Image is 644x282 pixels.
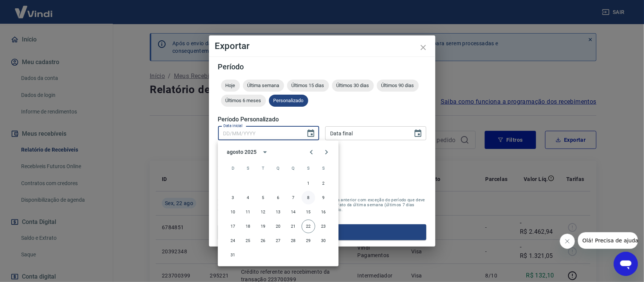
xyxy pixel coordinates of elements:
[332,83,374,88] span: Últimos 30 dias
[272,234,285,248] button: 27
[226,191,240,205] button: 3
[578,232,638,249] iframe: Mensagem da empresa
[226,220,240,233] button: 17
[257,220,270,233] button: 19
[215,41,429,51] h4: Exportar
[377,80,419,92] div: Últimos 90 dias
[241,205,255,219] button: 11
[226,234,240,248] button: 24
[332,80,374,92] div: Últimos 30 dias
[218,63,426,70] h5: Período
[257,234,270,248] button: 26
[414,38,432,57] button: close
[226,205,240,219] button: 10
[259,146,272,159] button: calendar view is open, switch to year view
[325,126,407,140] input: DD/MM/YYYY
[302,220,315,233] button: 22
[317,161,330,176] span: sábado
[287,161,300,176] span: quinta-feira
[272,220,285,233] button: 20
[243,83,284,88] span: Última semana
[317,220,330,233] button: 23
[257,205,270,219] button: 12
[221,98,266,103] span: Últimos 6 meses
[287,191,300,205] button: 7
[226,161,240,176] span: domingo
[287,234,300,248] button: 28
[221,80,240,92] div: Hoje
[287,220,300,233] button: 21
[319,145,334,160] button: Next month
[377,83,419,88] span: Últimos 90 dias
[269,95,308,107] div: Personalizado
[5,5,63,11] span: Olá! Precisa de ajuda?
[614,252,638,276] iframe: Botão para abrir a janela de mensagens
[317,191,330,205] button: 9
[410,126,426,141] button: Choose date
[257,161,270,176] span: terça-feira
[317,177,330,190] button: 2
[218,116,426,123] h5: Período Personalizado
[221,83,240,88] span: Hoje
[287,83,329,88] span: Últimos 15 dias
[287,80,329,92] div: Últimos 15 dias
[560,234,575,249] iframe: Fechar mensagem
[302,161,315,176] span: sexta-feira
[227,148,257,156] div: agosto 2025
[302,177,315,190] button: 1
[272,191,285,205] button: 6
[304,145,319,160] button: Previous month
[257,191,270,205] button: 5
[241,234,255,248] button: 25
[272,161,285,176] span: quarta-feira
[218,126,300,140] input: DD/MM/YYYY
[226,248,240,262] button: 31
[269,98,308,103] span: Personalizado
[287,205,300,219] button: 14
[241,161,255,176] span: segunda-feira
[243,80,284,92] div: Última semana
[302,205,315,219] button: 15
[303,126,318,141] button: Choose date
[317,234,330,248] button: 30
[272,205,285,219] button: 13
[302,234,315,248] button: 29
[302,191,315,205] button: 8
[241,191,255,205] button: 4
[223,123,243,129] label: Data inicial
[221,95,266,107] div: Últimos 6 meses
[317,205,330,219] button: 16
[241,220,255,233] button: 18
